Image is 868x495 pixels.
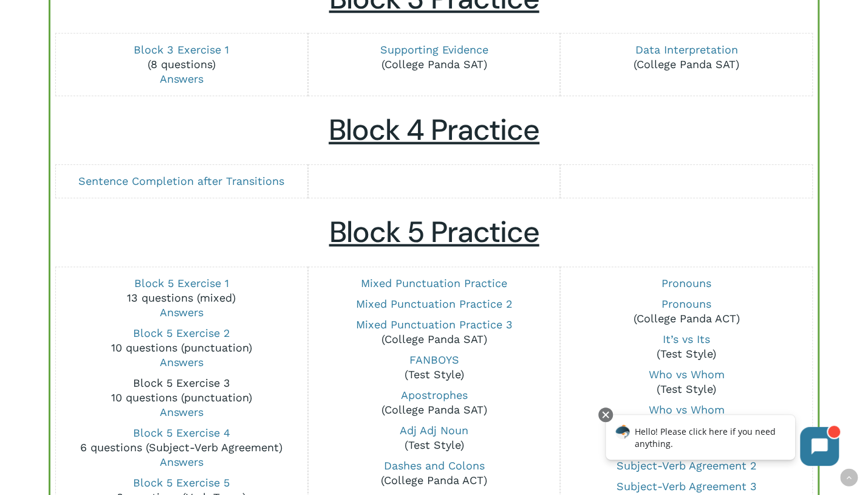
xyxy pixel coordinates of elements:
[316,317,552,347] p: (College Panda SAT)
[649,368,725,381] a: Who vs Whom
[64,326,300,370] p: 10 questions (punctuation)
[383,459,484,472] a: Dashes and Colons
[160,406,203,418] a: Answers
[663,333,710,345] a: It’s vs Its
[593,405,851,478] iframe: Chatbot
[64,426,300,469] p: 6 questions (Subject-Verb Agreement)
[134,43,229,56] a: Block 3 Exercise 1
[635,43,738,56] a: Data Interpretation
[64,376,300,420] p: 10 questions (punctuation)
[409,353,459,366] a: FANBOYS
[78,175,284,187] a: Sentence Completion after Transitions
[329,213,539,251] u: Block 5 Practice
[64,43,300,86] p: (8 questions)
[400,389,467,401] a: Apostrophes
[316,423,552,452] p: (Test Style)
[661,277,711,289] a: Pronouns
[361,277,507,289] a: Mixed Punctuation Practice
[160,306,203,319] a: Answers
[133,476,230,489] a: Block 5 Exercise 5
[160,356,203,369] a: Answers
[134,277,229,289] a: Block 5 Exercise 1
[133,426,230,439] a: Block 5 Exercise 4
[316,459,552,488] p: (College Panda ACT)
[133,327,230,339] a: Block 5 Exercise 2
[316,388,552,417] p: (College Panda SAT)
[569,332,805,361] p: (Test Style)
[569,43,805,72] p: (College Panda SAT)
[329,111,539,149] u: Block 4 Practice
[316,353,552,382] p: (Test Style)
[569,297,805,326] p: (College Panda ACT)
[380,43,488,56] a: Supporting Evidence
[569,367,805,396] p: (Test Style)
[400,424,468,437] a: Adj Adj Noun
[133,376,230,389] a: Block 5 Exercise 3
[64,276,300,320] p: 13 questions (mixed)
[355,318,512,331] a: Mixed Punctuation Practice 3
[355,297,512,310] a: Mixed Punctuation Practice 2
[160,72,203,85] a: Answers
[569,403,805,432] p: (College Panda)
[649,403,725,416] a: Who vs Whom
[316,43,552,72] p: (College Panda SAT)
[617,480,757,493] a: Subject-Verb Agreement 3
[661,297,711,310] a: Pronouns
[160,455,203,468] a: Answers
